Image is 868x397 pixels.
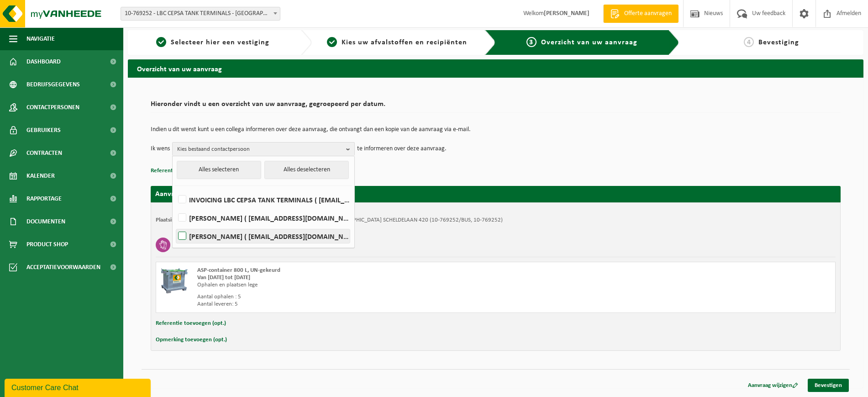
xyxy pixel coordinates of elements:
label: INVOICING LBC CEPSA TANK TERMINALS ( [EMAIL_ADDRESS][DOMAIN_NAME] ) [176,193,350,206]
label: [PERSON_NAME] ( [EMAIL_ADDRESS][DOMAIN_NAME] ) [176,211,350,225]
span: Kies bestaand contactpersoon [177,143,342,156]
button: Kies bestaand contactpersoon [172,142,355,156]
img: PB-AP-0800-MET-02-01.png [161,267,188,294]
span: 4 [744,37,754,47]
button: Alles deselecteren [264,161,349,179]
span: Gebruikers [26,119,61,142]
span: Offerte aanvragen [622,9,674,18]
span: 10-769252 - LBC CEPSA TANK TERMINALS - ANTWERPEN [121,7,280,21]
a: 1Selecteer hier een vestiging [132,37,294,48]
span: Kalender [26,164,55,187]
span: 3 [526,37,537,47]
span: Contactpersonen [26,96,79,119]
button: Alles selecteren [177,161,261,179]
iframe: chat widget [5,377,153,397]
strong: Aanvraag voor [DATE] [155,191,224,198]
span: Rapportage [26,187,62,210]
strong: [PERSON_NAME] [544,10,589,17]
span: 2 [327,37,337,47]
p: Indien u dit wenst kunt u een collega informeren over deze aanvraag, die ontvangt dan een kopie v... [151,127,841,133]
span: ASP-container 800 L, UN-gekeurd [197,267,280,273]
button: Referentie toevoegen (opt.) [156,318,226,329]
span: Acceptatievoorwaarden [26,256,100,279]
a: Offerte aanvragen [603,5,679,23]
a: Bevestigen [808,379,849,392]
span: Navigatie [26,27,55,50]
div: Ophalen en plaatsen lege [197,281,532,289]
strong: Plaatsingsadres: [156,217,195,223]
span: 1 [156,37,166,47]
h2: Hieronder vindt u een overzicht van uw aanvraag, gegroepeerd per datum. [151,101,841,113]
span: Product Shop [26,233,68,256]
p: te informeren over deze aanvraag. [357,142,447,156]
a: Aanvraag wijzigen [741,379,805,392]
span: Contracten [26,142,62,164]
a: 2Kies uw afvalstoffen en recipiënten [316,37,478,48]
span: Overzicht van uw aanvraag [541,39,637,46]
div: Aantal ophalen : 5 [197,293,532,301]
strong: Van [DATE] tot [DATE] [197,275,250,281]
span: Bedrijfsgegevens [26,73,80,96]
button: Opmerking toevoegen (opt.) [156,334,227,346]
label: [PERSON_NAME] ( [EMAIL_ADDRESS][DOMAIN_NAME] ) [176,229,350,243]
span: 10-769252 - LBC CEPSA TANK TERMINALS - ANTWERPEN [121,7,280,20]
span: Kies uw afvalstoffen en recipiënten [342,39,467,46]
button: Referentie toevoegen (opt.) [151,165,221,177]
span: Dashboard [26,50,61,73]
h2: Overzicht van uw aanvraag [128,59,863,77]
span: Selecteer hier een vestiging [171,39,269,46]
div: Aantal leveren: 5 [197,301,532,308]
span: Bevestiging [758,39,799,46]
p: Ik wens [151,142,170,156]
span: Documenten [26,210,65,233]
